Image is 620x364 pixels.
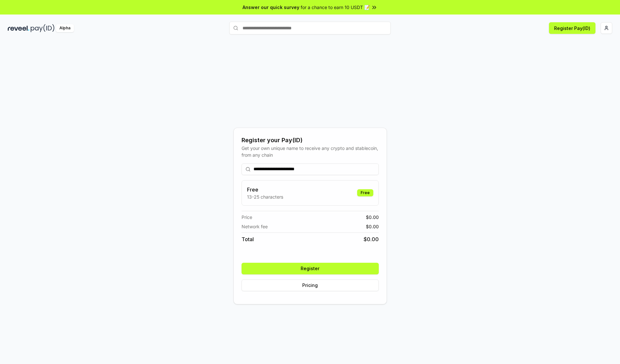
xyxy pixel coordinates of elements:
[242,223,268,230] span: Network fee
[366,214,379,221] span: $ 0.00
[31,24,55,32] img: pay_id
[243,4,299,11] span: Answer our quick survey
[364,235,379,243] span: $ 0.00
[301,4,370,11] span: for a chance to earn 10 USDT 📝
[56,24,74,32] div: Alpha
[242,280,379,291] button: Pricing
[242,145,379,158] div: Get your own unique name to receive any crypto and stablecoin, from any chain
[242,263,379,274] button: Register
[247,193,283,200] p: 13-25 characters
[242,214,252,221] span: Price
[242,136,379,145] div: Register your Pay(ID)
[242,235,254,243] span: Total
[247,186,283,193] h3: Free
[366,223,379,230] span: $ 0.00
[8,24,29,32] img: reveel_dark
[549,22,595,34] button: Register Pay(ID)
[357,189,373,196] div: Free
